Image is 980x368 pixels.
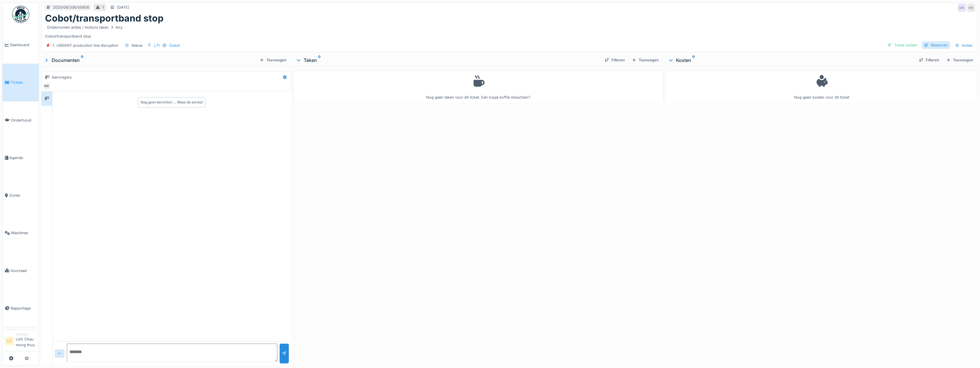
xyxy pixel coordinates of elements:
span: Rapportage [11,306,36,311]
a: LC ManagerLinh Chau mong thuy [5,332,36,351]
div: 1. URGENT production line disruption [53,43,118,48]
div: L71 [154,43,159,48]
span: Dashboard [10,42,36,48]
div: 1 [102,5,104,10]
div: Toevoegen [944,56,975,64]
div: Documenten [44,57,257,64]
sup: 0 [692,57,695,64]
span: Zones [9,193,36,198]
div: Nog geen kosten voor dit ticket [669,73,974,100]
div: Taken [296,57,600,64]
span: Agenda [9,155,36,160]
div: Nog geen berichten … Wees de eerste! [141,100,203,105]
div: Aanvragers [52,75,72,80]
div: Nog geen taken voor dit ticket. Een kopje koffie misschien? [297,73,660,100]
div: Ondernomen acties / Actions taken Any [47,25,122,30]
a: Onderhoud [3,101,39,139]
sup: 0 [81,57,83,64]
li: Linh Chau mong thuy [16,332,36,350]
sup: 0 [318,57,321,64]
a: Agenda [3,139,39,177]
span: Machines [11,230,36,236]
span: Voorraad [11,268,36,273]
div: MK [43,82,51,90]
a: Dashboard [3,26,39,64]
div: Filteren [917,56,942,64]
a: Voorraad [3,252,39,289]
span: Tickets [11,80,36,85]
div: Acties [952,41,975,50]
div: Cobot [169,43,180,48]
div: Toevoegen [257,56,289,64]
img: Badge_color-CXgf-gQk.svg [12,6,29,23]
a: Rapportage [3,289,39,327]
div: Manager [16,332,36,336]
div: MK [967,4,975,12]
div: Toevoegen [630,56,661,64]
div: Filteren [602,56,627,64]
div: Bewerken [922,41,950,49]
div: MK [958,4,966,12]
div: Cobot/transportband stop [45,24,974,39]
a: Machines [3,214,39,252]
div: Kosten [668,57,914,64]
span: Onderhoud [11,118,36,123]
li: LC [5,337,13,345]
div: Ticket sluiten [885,41,919,49]
h1: Cobot/transportband stop [45,13,163,24]
div: 2025/08/336/05808 [53,5,89,10]
div: Nieuw [132,43,143,48]
a: Zones [3,177,39,214]
div: [DATE] [117,5,129,10]
a: Tickets [3,64,39,101]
